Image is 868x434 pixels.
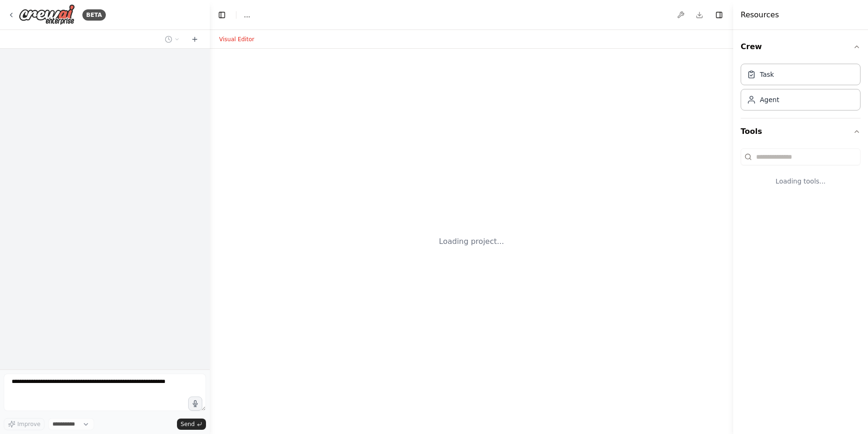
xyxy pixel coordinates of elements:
button: Improve [4,418,44,430]
button: Hide right sidebar [713,8,726,22]
span: ... [244,10,250,20]
button: Tools [741,118,861,145]
div: Tools [741,145,861,201]
div: Loading project... [439,236,504,247]
button: Crew [741,34,861,60]
div: Task [760,70,774,79]
button: Start a new chat [187,34,202,45]
button: Click to speak your automation idea [188,397,202,411]
div: BETA [82,9,106,21]
img: Logo [19,4,75,25]
div: Crew [741,60,861,118]
span: Improve [17,420,40,428]
div: Loading tools... [741,169,861,193]
button: Switch to previous chat [161,34,184,45]
nav: breadcrumb [244,10,250,20]
h4: Resources [741,9,779,21]
div: Agent [760,95,779,104]
button: Hide left sidebar [215,8,228,22]
span: Send [181,420,195,428]
button: Visual Editor [213,34,260,45]
button: Send [177,419,206,430]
